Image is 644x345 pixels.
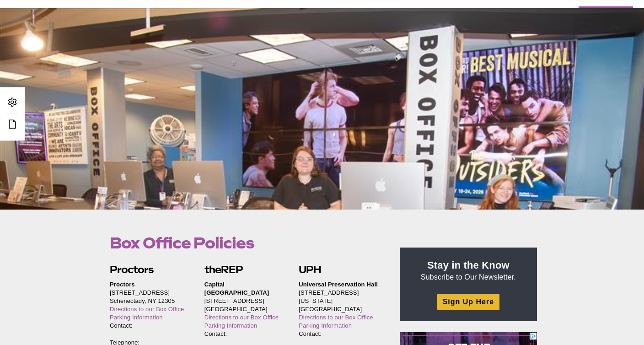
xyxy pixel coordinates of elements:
[437,294,499,310] a: Sign Up Here
[299,263,379,277] h2: UPH
[411,259,526,282] p: Subscribe to Our Newsletter.
[110,263,190,277] h2: Proctors
[299,314,373,321] a: Directions to our Box Office
[110,280,190,330] p: [STREET_ADDRESS] Schenectady, NY 12305 Contact:
[204,281,269,296] strong: Capital [GEOGRAPHIC_DATA]
[204,322,258,329] a: Parking Information
[110,306,184,313] a: Directions to our Box Office
[204,263,284,277] h2: theREP
[427,259,510,271] strong: Stay in the Know
[299,322,352,329] a: Parking Information
[5,94,20,111] a: Admin Area
[110,314,163,321] a: Parking Information
[299,280,379,338] p: [STREET_ADDRESS][US_STATE] [GEOGRAPHIC_DATA] Contact:
[5,116,20,133] a: Edit this Post/Page
[110,281,135,288] strong: Proctors
[299,281,378,288] strong: Universal Preservation Hall
[204,280,284,338] p: [STREET_ADDRESS] [GEOGRAPHIC_DATA] Contact:
[204,314,279,321] a: Directions to our Box Office
[110,234,379,252] h1: Box Office Policies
